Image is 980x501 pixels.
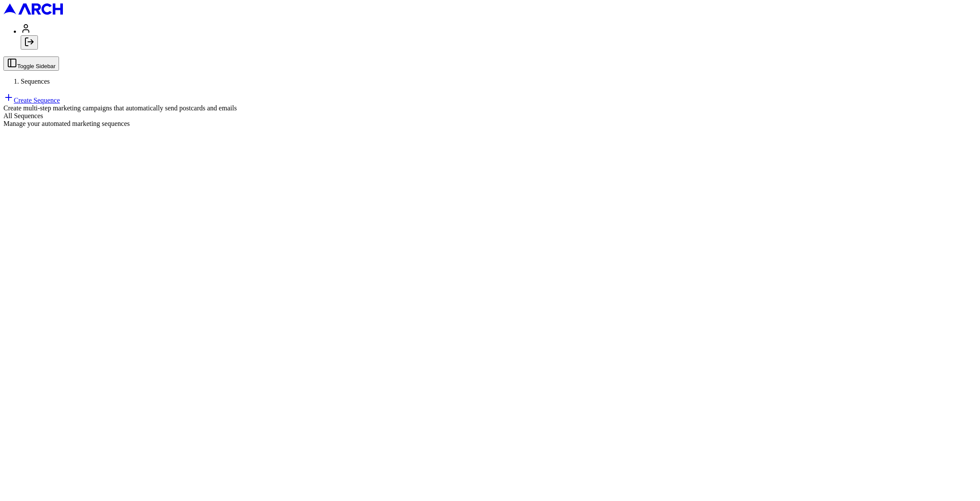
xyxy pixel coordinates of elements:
[3,112,977,120] div: All Sequences
[3,78,977,85] nav: breadcrumb
[3,120,977,128] div: Manage your automated marketing sequences
[17,63,56,69] span: Toggle Sidebar
[21,78,50,85] span: Sequences
[3,104,977,112] div: Create multi-step marketing campaigns that automatically send postcards and emails
[21,35,38,50] button: Log out
[3,97,60,104] a: Create Sequence
[3,56,59,71] button: Toggle Sidebar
